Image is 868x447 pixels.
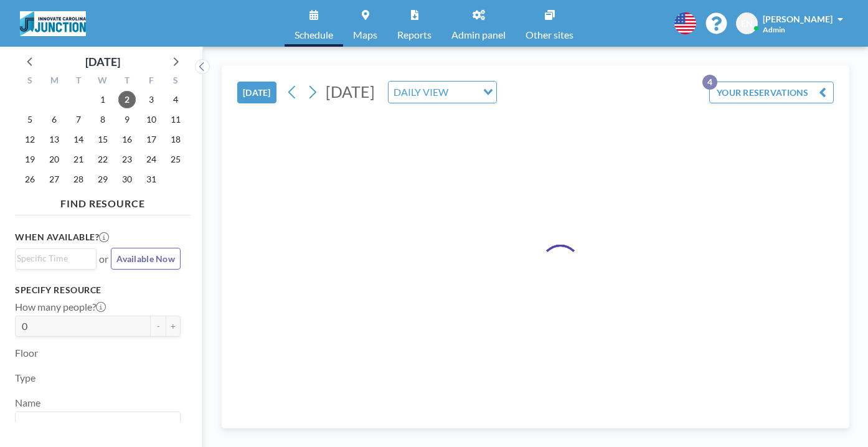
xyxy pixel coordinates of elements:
[111,248,181,270] button: Available Now
[118,151,136,168] span: Thursday, October 23, 2025
[167,111,184,128] span: Saturday, October 11, 2025
[115,73,139,90] div: T
[21,111,39,128] span: Sunday, October 5, 2025
[295,30,333,40] span: Schedule
[709,82,834,103] button: YOUR RESERVATIONS4
[143,151,160,168] span: Friday, October 24, 2025
[389,82,496,103] div: Search for option
[21,171,39,188] span: Sunday, October 26, 2025
[94,171,111,188] span: Wednesday, October 29, 2025
[167,131,184,148] span: Saturday, October 18, 2025
[45,171,63,188] span: Monday, October 27, 2025
[16,412,180,433] div: Search for option
[763,14,833,24] span: [PERSON_NAME]
[20,11,86,36] img: organization-logo
[397,30,432,40] span: Reports
[91,73,115,90] div: W
[15,397,40,409] label: Name
[166,316,181,337] button: +
[21,131,39,148] span: Sunday, October 12, 2025
[42,73,67,90] div: M
[94,151,111,168] span: Wednesday, October 22, 2025
[67,73,91,90] div: T
[353,30,377,40] span: Maps
[116,253,175,264] span: Available Now
[118,171,136,188] span: Thursday, October 30, 2025
[741,18,753,29] span: EN
[237,82,276,103] button: [DATE]
[163,73,187,90] div: S
[702,75,717,90] p: 4
[15,372,35,384] label: Type
[118,131,136,148] span: Thursday, October 16, 2025
[99,253,108,265] span: or
[70,131,87,148] span: Tuesday, October 14, 2025
[139,73,163,90] div: F
[45,131,63,148] span: Monday, October 13, 2025
[70,171,87,188] span: Tuesday, October 28, 2025
[143,171,160,188] span: Friday, October 31, 2025
[70,151,87,168] span: Tuesday, October 21, 2025
[17,415,173,431] input: Search for option
[16,249,96,268] div: Search for option
[167,151,184,168] span: Saturday, October 25, 2025
[21,151,39,168] span: Sunday, October 19, 2025
[143,131,160,148] span: Friday, October 17, 2025
[94,111,111,128] span: Wednesday, October 8, 2025
[167,91,184,108] span: Saturday, October 4, 2025
[45,151,63,168] span: Monday, October 20, 2025
[391,84,451,100] span: DAILY VIEW
[118,91,136,108] span: Thursday, October 2, 2025
[526,30,573,40] span: Other sites
[143,111,160,128] span: Friday, October 10, 2025
[85,53,120,70] div: [DATE]
[94,91,111,108] span: Wednesday, October 1, 2025
[118,111,136,128] span: Thursday, October 9, 2025
[452,84,476,100] input: Search for option
[45,111,63,128] span: Monday, October 6, 2025
[451,30,506,40] span: Admin panel
[151,316,166,337] button: -
[15,301,106,313] label: How many people?
[763,25,785,34] span: Admin
[15,285,181,296] h3: Specify resource
[18,73,42,90] div: S
[15,347,38,359] label: Floor
[143,91,160,108] span: Friday, October 3, 2025
[17,252,89,265] input: Search for option
[94,131,111,148] span: Wednesday, October 15, 2025
[326,82,375,101] span: [DATE]
[15,192,191,210] h4: FIND RESOURCE
[70,111,87,128] span: Tuesday, October 7, 2025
